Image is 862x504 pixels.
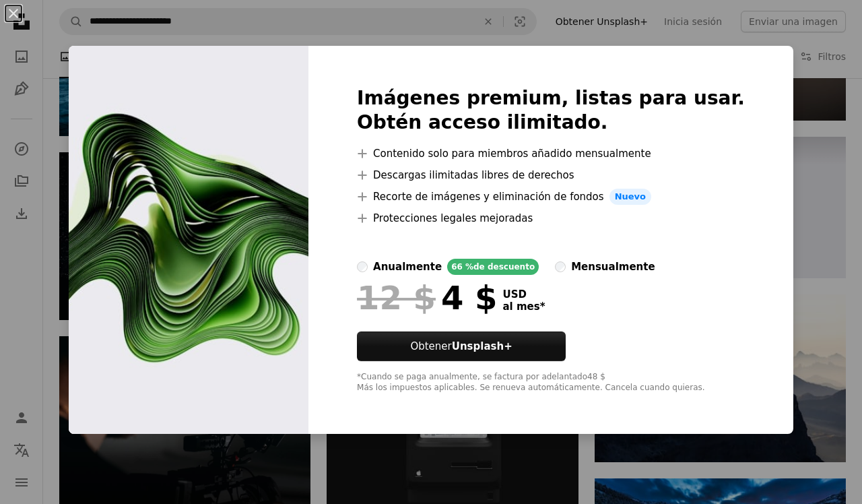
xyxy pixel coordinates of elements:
[555,261,566,272] input: mensualmente
[69,46,308,434] img: premium_photo-1667857391858-a40fc91136e8
[357,261,368,272] input: anualmente66 %de descuento
[357,210,745,226] li: Protecciones legales mejoradas
[571,259,655,275] div: mensualmente
[609,189,651,205] span: Nuevo
[357,86,745,135] h2: Imágenes premium, listas para usar. Obtén acceso ilimitado.
[373,259,442,275] div: anualmente
[357,167,745,183] li: Descargas ilimitadas libres de derechos
[357,146,745,162] li: Contenido solo para miembros añadido mensualmente
[452,340,512,352] strong: Unsplash+
[357,189,745,205] li: Recorte de imágenes y eliminación de fondos
[357,280,436,315] span: 12 $
[447,259,539,275] div: 66 % de descuento
[357,280,497,315] div: 4 $
[502,301,545,313] span: al mes *
[502,288,545,301] span: USD
[357,372,745,393] div: *Cuando se paga anualmente, se factura por adelantado 48 $ Más los impuestos aplicables. Se renue...
[357,332,566,361] button: ObtenerUnsplash+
